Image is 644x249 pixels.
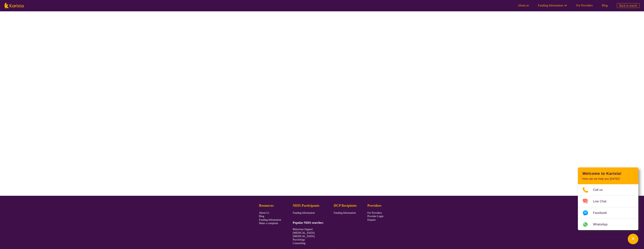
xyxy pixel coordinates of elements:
span: For Providers [367,211,382,214]
ul: Choose channel [578,184,638,230]
a: Blog [259,214,281,218]
h2: Welcome to Karista! [582,171,634,176]
span: Enquire [367,218,376,221]
span: Counselling [293,242,305,245]
span: Funding Information [334,211,356,214]
a: [MEDICAL_DATA] [293,231,322,234]
a: Funding Information [259,218,281,221]
a: Funding Information [334,211,356,214]
span: Call us [593,188,607,192]
a: Make a complaint [259,221,281,225]
span: Facebook [593,211,611,215]
b: NDIS Participants [293,204,319,207]
b: Popular NDIS searches: [293,221,324,224]
a: For Providers [367,211,383,214]
a: For Providers [576,4,593,7]
span: WhatsApp [593,223,612,226]
a: Funding Information [538,4,567,7]
a: [MEDICAL_DATA] [293,234,322,238]
span: Provider Login [367,215,383,218]
a: Provider Login [367,214,383,218]
span: Live Chat [593,200,611,203]
span: Back to search [619,4,637,7]
a: Funding Information [293,211,322,214]
b: Resources [259,204,274,207]
p: How can we help you [DATE]? [582,177,634,180]
a: Behaviour Support [293,227,322,231]
a: Blog [602,4,608,7]
span: Blog [259,215,264,218]
a: About Us [259,211,281,214]
span: About Us [259,211,269,214]
b: HCP Recipients [334,204,357,207]
a: Web link opens in a new tab. [578,219,638,230]
span: Funding Information [259,218,281,221]
span: [MEDICAL_DATA] [293,235,315,238]
div: Channel Menu [578,167,638,230]
img: Karista logo [5,3,24,8]
a: Counselling [293,241,322,245]
a: About us [518,4,529,7]
a: Back to search [617,3,639,8]
button: Channel Menu [628,234,638,244]
span: Make a complaint [259,222,278,225]
a: Enquire [367,218,383,221]
span: Behaviour Support [293,228,313,231]
span: Psychology [293,238,305,241]
b: Providers [367,204,382,207]
a: Psychology [293,238,322,241]
span: Funding Information [293,211,315,214]
span: [MEDICAL_DATA] [293,231,315,234]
